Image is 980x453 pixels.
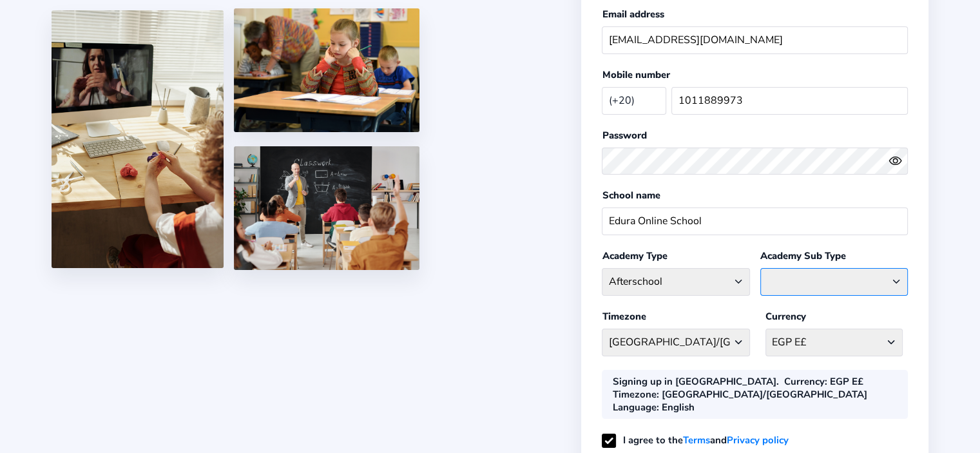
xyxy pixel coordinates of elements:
[726,432,788,448] a: Privacy policy
[602,249,667,262] label: Academy Type
[612,401,656,414] b: Language
[889,154,902,168] ion-icon: eye outline
[612,375,778,388] div: Signing up in [GEOGRAPHIC_DATA].
[602,189,660,202] label: School name
[783,375,863,388] div: : EGP E£
[602,8,664,21] label: Email address
[52,10,224,268] img: 1.jpg
[602,68,669,81] label: Mobile number
[612,388,867,401] div: : [GEOGRAPHIC_DATA]/[GEOGRAPHIC_DATA]
[612,388,656,401] b: Timezone
[234,8,419,132] img: 4.png
[671,87,908,115] input: Your mobile number
[602,129,646,142] label: Password
[760,249,846,262] label: Academy Sub Type
[602,434,788,447] label: I agree to the and
[602,26,908,54] input: Your email address
[765,310,806,323] label: Currency
[602,310,646,323] label: Timezone
[602,207,908,235] input: School name
[612,401,694,414] div: : English
[783,375,824,388] b: Currency
[682,432,709,448] a: Terms
[889,154,908,168] button: eye outlineeye off outline
[234,146,419,270] img: 5.png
